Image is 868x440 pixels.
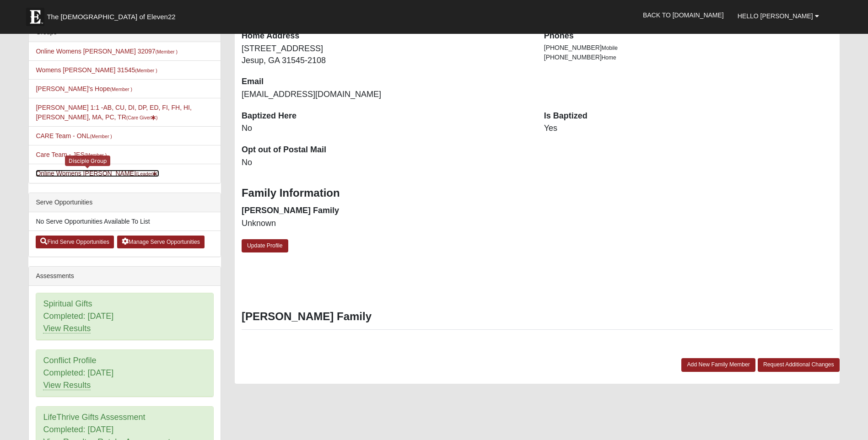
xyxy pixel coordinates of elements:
[43,381,91,390] a: View Results
[544,110,833,122] dt: Is Baptized
[29,193,221,212] div: Serve Opportunities
[242,89,530,101] dd: [EMAIL_ADDRESS][DOMAIN_NAME]
[36,236,114,248] a: Find Serve Opportunities
[242,110,530,122] dt: Baptized Here
[758,358,840,371] a: Request Additional Changes
[90,134,112,139] small: (Member )
[36,293,213,340] div: Spiritual Gifts Completed: [DATE]
[602,45,618,51] span: Mobile
[242,218,530,230] dd: Unknown
[36,104,191,121] a: [PERSON_NAME] 1:1 -AB, CU, DI, DP, ED, FI, FH, HI, [PERSON_NAME], MA, PC, TR(Care Giver)
[681,358,755,371] a: Add New Family Member
[36,350,213,397] div: Conflict Profile Completed: [DATE]
[156,49,178,54] small: (Member )
[544,30,833,42] dt: Phones
[36,66,157,74] a: Womens [PERSON_NAME] 31545(Member )
[47,12,175,21] span: The [DEMOGRAPHIC_DATA] of Eleven22
[242,157,530,169] dd: No
[544,53,833,62] li: [PHONE_NUMBER]
[36,170,159,177] a: Online Womens [PERSON_NAME](Leader)
[636,4,731,27] a: Back to [DOMAIN_NAME]
[242,205,530,217] dt: [PERSON_NAME] Family
[602,54,616,61] span: Home
[36,151,107,158] a: Care Team - JES(Member )
[242,144,530,156] dt: Opt out of Postal Mail
[242,123,530,134] dd: No
[731,5,826,27] a: Hello [PERSON_NAME]
[242,310,833,323] h3: [PERSON_NAME] Family
[544,43,833,53] li: [PHONE_NUMBER]
[136,171,159,177] small: (Leader )
[65,156,110,166] div: Disciple Group
[26,8,44,26] img: Eleven22 logo
[242,76,530,88] dt: Email
[36,48,178,55] a: Online Womens [PERSON_NAME] 32097(Member )
[85,152,107,158] small: (Member )
[117,236,205,248] a: Manage Serve Opportunities
[126,115,158,120] small: (Care Giver )
[242,239,288,252] a: Update Profile
[36,85,132,92] a: [PERSON_NAME]'s Hope(Member )
[22,3,205,26] a: The [DEMOGRAPHIC_DATA] of Eleven22
[29,267,221,286] div: Assessments
[242,187,833,200] h3: Family Information
[242,30,530,42] dt: Home Address
[135,68,157,73] small: (Member )
[36,132,112,140] a: CARE Team - ONL(Member )
[544,123,833,134] dd: Yes
[43,324,91,333] a: View Results
[242,43,530,66] dd: [STREET_ADDRESS] Jesup, GA 31545-2108
[738,12,813,20] span: Hello [PERSON_NAME]
[29,212,221,231] li: No Serve Opportunities Available To List
[110,86,132,92] small: (Member )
